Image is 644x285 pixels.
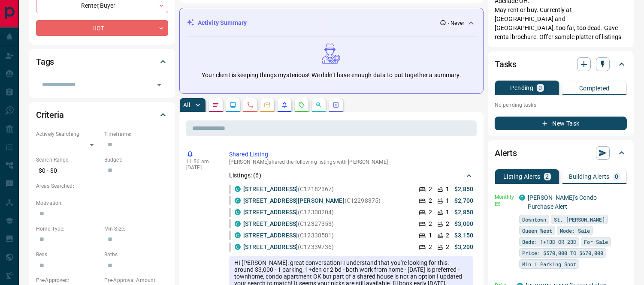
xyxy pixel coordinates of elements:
[36,164,100,178] p: $0 - $0
[495,193,514,201] p: Monthly
[243,197,345,204] a: [STREET_ADDRESS][PERSON_NAME]
[429,243,432,252] p: 2
[186,165,216,171] p: [DATE]
[522,260,576,268] span: Min 1 Parking Spot
[36,182,168,190] p: Areas Searched:
[579,85,610,91] p: Completed
[243,208,334,217] p: (C12308204)
[243,186,298,192] a: [STREET_ADDRESS]
[560,226,590,235] span: Mode: Sale
[243,185,334,194] p: (C12182367)
[315,102,322,108] svg: Opportunities
[36,156,100,164] p: Search Range:
[104,130,168,138] p: Timeframe:
[333,102,339,108] svg: Agent Actions
[454,208,473,217] p: $2,850
[229,171,261,180] p: Listings: ( 6 )
[446,185,449,194] p: 1
[202,71,461,80] p: Your client is keeping things mysterious! We didn't have enough data to put together a summary.
[522,249,603,257] span: Price: $570,000 TO $670,000
[446,219,449,228] p: 2
[495,117,627,130] button: New Task
[243,196,381,205] p: (C12298375)
[546,174,549,180] p: 2
[235,244,241,250] div: condos.ca
[36,130,100,138] p: Actively Searching:
[446,243,449,252] p: 2
[454,185,473,194] p: $2,850
[495,201,501,207] svg: Email
[446,196,449,205] p: 1
[183,102,190,108] p: All
[264,102,271,108] svg: Emails
[36,225,100,233] p: Home Type:
[495,57,517,71] h2: Tasks
[538,85,542,91] p: 0
[104,276,168,284] p: Pre-Approval Amount:
[36,20,168,36] div: HOT
[429,231,432,240] p: 1
[522,226,552,235] span: Queen West
[522,237,576,246] span: Beds: 1+1BD OR 2BD
[429,208,432,217] p: 2
[584,237,608,246] span: For Sale
[104,225,168,233] p: Min Size:
[104,251,168,258] p: Baths:
[569,174,610,180] p: Building Alerts
[243,231,334,240] p: (C12338581)
[235,232,241,238] div: condos.ca
[36,199,168,207] p: Motivation:
[243,219,334,228] p: (C12327353)
[229,168,473,183] div: Listings: (6)
[36,108,64,122] h2: Criteria
[243,220,298,227] a: [STREET_ADDRESS]
[235,221,241,227] div: condos.ca
[446,208,449,217] p: 1
[229,159,473,165] p: [PERSON_NAME] shared the following listings with [PERSON_NAME]
[212,102,219,108] svg: Notes
[429,219,432,228] p: 2
[229,150,473,159] p: Shared Listing
[36,251,100,258] p: Beds:
[298,102,305,108] svg: Requests
[230,102,236,108] svg: Lead Browsing Activity
[510,85,533,91] p: Pending
[235,209,241,215] div: condos.ca
[495,99,627,111] p: No pending tasks
[104,156,168,164] p: Budget:
[247,102,254,108] svg: Calls
[36,51,168,72] div: Tags
[429,185,432,194] p: 2
[243,209,298,216] a: [STREET_ADDRESS]
[243,243,334,252] p: (C12339736)
[36,55,54,69] h2: Tags
[519,195,525,201] div: condos.ca
[186,159,216,165] p: 11:56 am
[554,215,605,224] span: St. [PERSON_NAME]
[243,232,298,239] a: [STREET_ADDRESS]
[454,219,473,228] p: $3,000
[448,19,464,27] p: - Never
[454,243,473,252] p: $3,200
[243,243,298,250] a: [STREET_ADDRESS]
[429,196,432,205] p: 2
[235,186,241,192] div: condos.ca
[446,231,449,240] p: 2
[187,15,476,31] div: Activity Summary- Never
[454,196,473,205] p: $2,700
[36,276,100,284] p: Pre-Approved:
[528,194,597,210] a: [PERSON_NAME]'s Condo Purchase Alert
[495,54,627,75] div: Tasks
[522,215,546,224] span: Downtown
[615,174,618,180] p: 0
[454,231,473,240] p: $3,150
[495,146,517,160] h2: Alerts
[235,198,241,204] div: condos.ca
[503,174,541,180] p: Listing Alerts
[281,102,288,108] svg: Listing Alerts
[36,105,168,125] div: Criteria
[153,79,165,91] button: Open
[495,143,627,163] div: Alerts
[198,18,247,27] p: Activity Summary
